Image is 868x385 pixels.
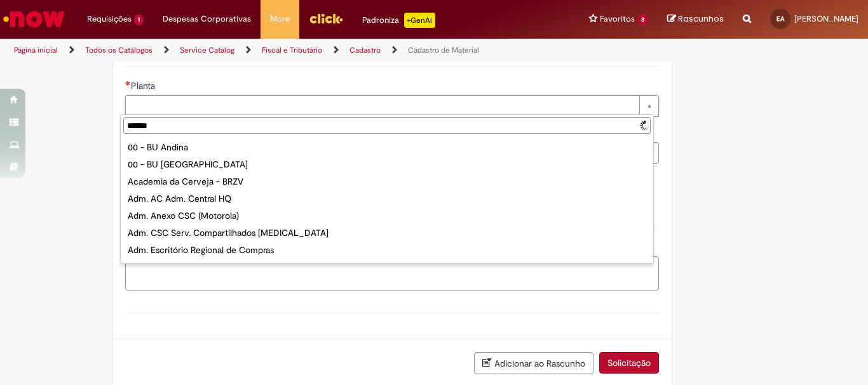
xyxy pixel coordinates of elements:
[123,156,651,173] div: 00 - BU [GEOGRAPHIC_DATA]
[123,173,651,190] div: Academia da Cerveja - BRZV
[121,136,653,263] ul: Planta
[123,139,651,156] div: 00 - BU Andina
[123,225,651,242] div: Adm. CSC Serv. Compartilhados [MEDICAL_DATA]
[123,207,651,225] div: Adm. Anexo CSC (Motorola)
[123,190,651,207] div: Adm. AC Adm. Central HQ
[123,242,651,259] div: Adm. Escritório Regional de Compras
[123,259,651,276] div: Agudos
